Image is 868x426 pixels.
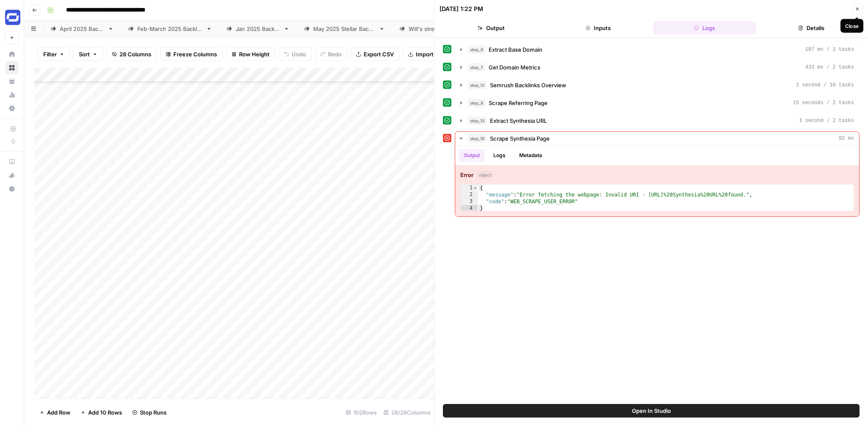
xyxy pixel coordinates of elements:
button: Export CSV [351,47,399,61]
strong: Error [460,171,473,179]
span: Toggle code folding, rows 1 through 4 [473,185,478,191]
a: [DATE] Backlinks [43,20,121,37]
button: Open In Studio [443,404,860,418]
span: Row Height [239,50,270,58]
div: [DATE]-[DATE] Backlinks [137,25,203,33]
a: [PERSON_NAME]'s stress test [392,20,505,37]
button: Inputs [546,21,650,35]
span: step_6 [468,45,485,54]
div: [DATE] Backlinks [236,25,280,33]
span: Scrape Synthesia Page [490,134,550,143]
div: [PERSON_NAME]'s stress test [409,25,488,33]
a: Usage [5,88,19,102]
button: 92 ms [455,132,859,145]
button: Metadata [514,149,547,162]
span: step_8 [468,99,485,107]
a: Settings [5,102,19,115]
span: 1 second / 2 tasks [799,117,854,124]
button: 1 second / 2 tasks [455,114,859,127]
div: [DATE] Stellar Backlinks [313,25,376,33]
button: Details [759,21,863,35]
button: Sort [73,47,103,61]
span: Stop Runs [140,408,167,417]
a: [DATE]-[DATE] Backlinks [121,20,219,37]
span: 15 seconds / 2 tasks [793,99,854,107]
span: Undo [292,50,306,58]
button: 1 second / 10 tasks [455,78,859,92]
button: Output [459,149,485,162]
span: Add Row [47,408,70,417]
span: 433 ms / 2 tasks [805,64,854,71]
button: Add 10 Rows [75,406,127,419]
div: [DATE] 1:22 PM [440,5,483,13]
span: Add 10 Rows [88,408,122,417]
button: Output [440,21,543,35]
button: Add Row [34,406,75,419]
button: Filter [38,47,70,61]
div: 4 [461,205,478,212]
span: step_13 [468,116,487,125]
span: Sort [79,50,90,58]
span: 107 ms / 1 tasks [805,46,854,53]
span: object [477,171,493,179]
button: Freeze Columns [160,47,223,61]
a: Your Data [5,75,19,88]
button: Stop Runs [127,406,172,419]
span: Import CSV [416,50,446,58]
a: AirOps Academy [5,155,19,169]
span: Extract Synthesia URL [490,116,547,125]
span: 92 ms [839,135,854,142]
span: 28 Columns [120,50,151,58]
button: Logs [653,21,757,35]
button: Row Height [226,47,275,61]
span: step_10 [468,134,487,143]
a: Browse [5,61,19,75]
span: Extract Base Domain [489,45,542,54]
span: Redo [328,50,342,58]
button: 433 ms / 2 tasks [455,61,859,74]
span: 1 second / 10 tasks [796,81,854,89]
button: 15 seconds / 2 tasks [455,96,859,110]
span: Filter [43,50,57,58]
button: Logs [488,149,511,162]
button: Undo [278,47,312,61]
a: [DATE] Stellar Backlinks [297,20,392,37]
span: Scrape Referring Page [489,99,548,107]
img: Synthesia Logo [5,10,20,25]
button: 28 Columns [106,47,157,61]
button: Import CSV [403,47,452,61]
span: Export CSV [364,50,394,58]
button: Redo [315,47,347,61]
button: What's new? [5,169,19,182]
a: Home [5,47,19,61]
div: 102 Rows [342,406,380,419]
div: 92 ms [455,146,859,216]
div: What's new? [6,169,18,182]
div: 3 [461,198,478,205]
span: step_12 [468,81,487,89]
button: 107 ms / 1 tasks [455,43,859,56]
span: Semrush Backlinks Overview [490,81,566,89]
div: 2 [461,191,478,198]
span: Open In Studio [632,407,671,415]
div: 28/28 Columns [380,406,434,419]
span: step_7 [468,63,485,72]
div: 1 [461,185,478,191]
button: Workspace: Synthesia [5,7,19,28]
div: [DATE] Backlinks [60,25,104,33]
span: Get Domain Metrics [489,63,540,72]
a: [DATE] Backlinks [219,20,297,37]
div: Close [845,22,859,30]
button: Help + Support [5,182,19,196]
span: Freeze Columns [173,50,217,58]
